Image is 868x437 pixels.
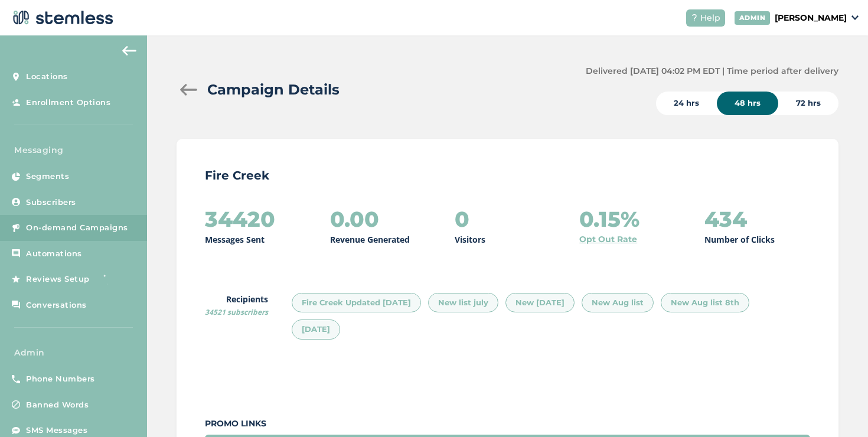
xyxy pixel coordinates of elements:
[656,92,717,115] div: 24 hrs
[205,167,810,184] p: Fire Creek
[26,222,128,234] span: On-demand Campaigns
[26,399,89,411] span: Banned Words
[775,12,847,24] p: [PERSON_NAME]
[99,268,122,291] img: glitter-stars-b7820f95.gif
[582,293,654,313] div: New Aug list
[26,373,95,385] span: Phone Numbers
[851,15,859,20] img: icon_down-arrow-small-66adaf34.svg
[455,207,469,231] h2: 0
[704,233,775,246] p: Number of Clicks
[809,380,868,437] iframe: Chat Widget
[26,197,76,208] span: Subscribers
[292,319,340,340] div: [DATE]
[579,207,639,231] h2: 0.15%
[26,273,90,285] span: Reviews Setup
[579,233,637,246] a: Opt Out Rate
[26,97,110,109] span: Enrollment Options
[661,293,749,313] div: New Aug list 8th
[205,233,265,246] p: Messages Sent
[26,299,87,311] span: Conversations
[455,233,485,246] p: Visitors
[735,11,771,25] div: ADMIN
[505,293,575,313] div: New [DATE]
[205,293,268,318] label: Recipients
[292,293,421,313] div: Fire Creek Updated [DATE]
[586,65,838,77] label: Delivered [DATE] 04:02 PM EDT | Time period after delivery
[205,418,810,430] label: Promo Links
[428,293,498,313] div: New list july
[330,233,410,246] p: Revenue Generated
[691,14,698,21] img: icon-help-white-03924b79.svg
[717,92,778,115] div: 48 hrs
[9,6,113,30] img: logo-dark-0685b13c.svg
[26,425,87,436] span: SMS Messages
[704,207,747,231] h2: 434
[330,207,379,231] h2: 0.00
[207,79,340,100] h2: Campaign Details
[778,92,838,115] div: 72 hrs
[205,307,268,317] span: 34521 subscribers
[700,12,720,24] span: Help
[205,207,275,231] h2: 34420
[26,171,69,182] span: Segments
[122,46,136,56] img: icon-arrow-back-accent-c549486e.svg
[26,71,68,83] span: Locations
[26,248,82,260] span: Automations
